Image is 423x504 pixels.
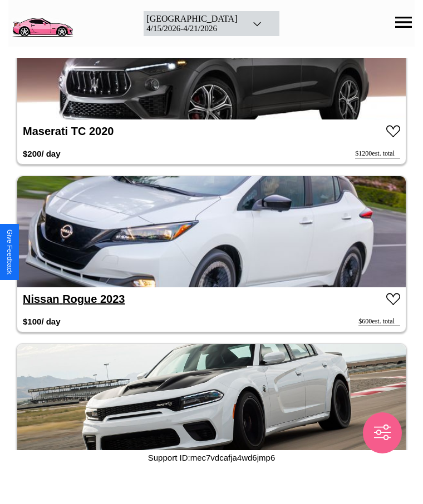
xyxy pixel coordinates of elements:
h3: $ 100 / day [23,311,61,332]
div: [GEOGRAPHIC_DATA] [146,14,237,24]
div: $ 1200 est. total [355,149,400,158]
div: $ 600 est. total [358,317,400,326]
p: Support ID: mec7vdcafja4wd6jmp6 [148,450,275,465]
div: 4 / 15 / 2026 - 4 / 21 / 2026 [146,24,237,33]
a: Maserati TC 2020 [23,125,114,137]
img: logo [8,6,76,39]
a: Nissan Rogue 2023 [23,293,125,305]
h3: $ 200 / day [23,143,61,164]
div: Give Feedback [6,229,13,275]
